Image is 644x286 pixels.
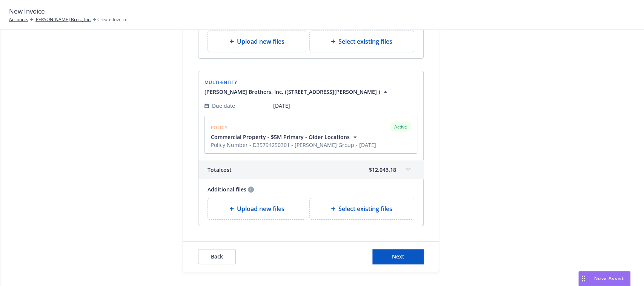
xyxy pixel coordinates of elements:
span: New Invoice [9,6,45,16]
span: Total cost [207,166,232,174]
div: Active [390,122,411,132]
span: [DATE] [273,102,290,110]
button: Nova Assist [578,271,630,286]
div: Upload new files [207,31,306,52]
span: Nova Assist [594,275,624,281]
div: Upload new files [207,198,306,220]
div: Totalcost$12,043.18 [198,160,423,179]
a: Accounts [9,16,28,23]
span: Due date [212,102,235,110]
button: [PERSON_NAME] Brothers, Inc. ([STREET_ADDRESS][PERSON_NAME] ) [204,88,389,96]
span: Commercial Property - $5M Primary - Older Locations [211,133,350,141]
button: Back [198,249,236,264]
span: Create Invoice [97,16,128,23]
span: Policy Number - D35794250301 - [PERSON_NAME] Group - [DATE] [211,141,376,149]
span: $12,043.18 [369,166,396,174]
a: [PERSON_NAME] Bros., Inc. [34,16,91,23]
span: Multi-entity [204,79,237,86]
button: Commercial Property - $5M Primary - Older Locations [211,133,376,141]
span: Back [211,253,223,260]
span: Select existing files [338,204,392,213]
span: Next [392,253,404,260]
span: Upload new files [237,204,284,213]
span: Select existing files [338,37,392,46]
div: Drag to move [579,271,588,286]
span: Upload new files [237,37,284,46]
span: [PERSON_NAME] Brothers, Inc. ([STREET_ADDRESS][PERSON_NAME] ) [204,88,380,96]
span: POLICY [211,124,227,131]
div: Select existing files [309,31,415,52]
div: Select existing files [309,198,415,220]
span: Additional files [207,185,246,193]
button: Next [372,249,424,264]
